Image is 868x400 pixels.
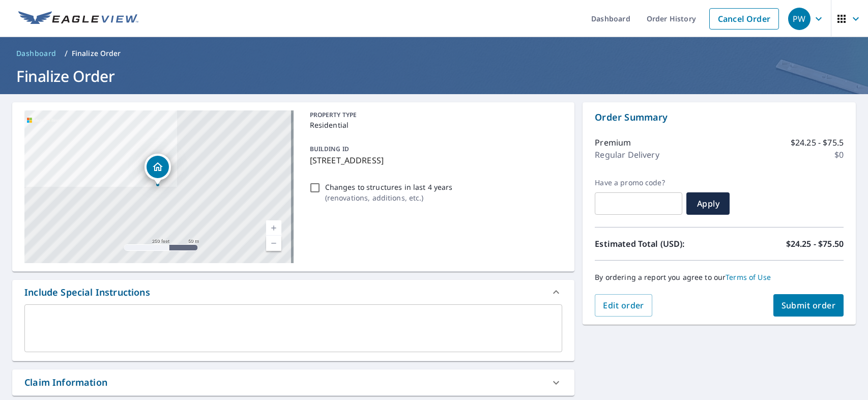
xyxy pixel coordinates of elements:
a: Current Level 17, Zoom Out [266,236,281,251]
button: Submit order [773,294,844,317]
button: Apply [686,192,730,215]
a: Terms of Use [726,272,771,282]
p: $0 [834,149,844,161]
p: Premium [595,136,631,149]
div: PW [788,8,811,30]
p: Residential [310,120,559,130]
a: Cancel Order [709,8,779,30]
p: PROPERTY TYPE [310,110,559,120]
label: Have a promo code? [595,178,682,187]
p: Estimated Total (USD): [595,238,719,250]
a: Dashboard [12,45,61,62]
div: Claim Information [24,376,107,389]
img: EV Logo [18,11,138,26]
p: Finalize Order [72,48,121,59]
div: Claim Information [12,369,574,395]
button: Edit order [595,294,652,317]
p: By ordering a report you agree to our [595,273,844,282]
li: / [65,47,68,60]
a: Current Level 17, Zoom In [266,220,281,236]
div: Include Special Instructions [12,280,574,304]
h1: Finalize Order [12,66,856,87]
p: ( renovations, additions, etc. ) [325,192,453,203]
div: Include Special Instructions [24,285,150,299]
p: [STREET_ADDRESS] [310,154,559,166]
p: BUILDING ID [310,145,349,153]
span: Submit order [782,300,836,311]
p: $24.25 - $75.50 [786,238,844,250]
p: Order Summary [595,110,844,124]
div: Dropped pin, building 1, Residential property, 9 Foxhollow Grn Delmar, NY 12054 [144,154,171,185]
span: Dashboard [16,48,56,59]
span: Apply [695,198,721,209]
p: Changes to structures in last 4 years [325,182,453,192]
p: $24.25 - $75.5 [791,136,844,149]
span: Edit order [603,300,644,311]
nav: breadcrumb [12,45,856,62]
p: Regular Delivery [595,149,659,161]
